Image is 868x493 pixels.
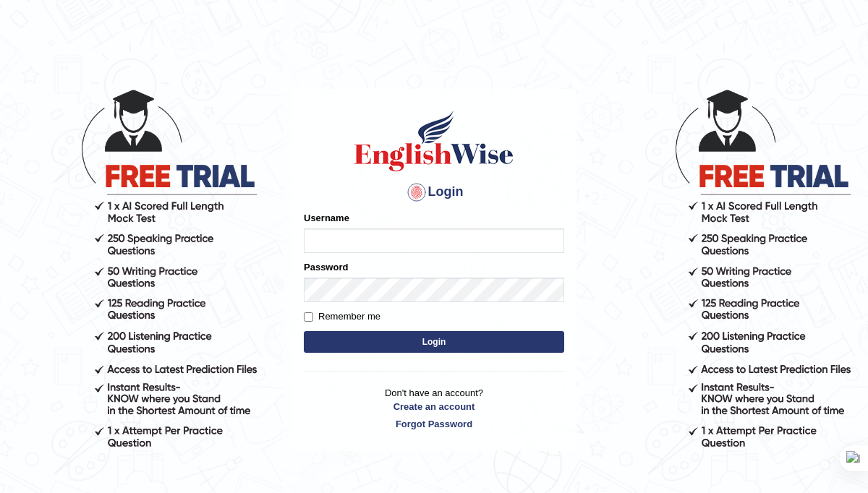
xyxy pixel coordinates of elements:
[352,108,516,173] img: Logo of English Wise sign in for intelligent practice with AI
[304,386,564,431] p: Don't have an account?
[304,312,313,322] input: Remember me
[304,331,564,353] button: Login
[304,417,564,431] a: Forgot Password
[304,181,564,204] h4: Login
[304,400,564,413] a: Create an account
[304,260,348,274] label: Password
[304,211,349,225] label: Username
[304,309,380,324] label: Remember me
